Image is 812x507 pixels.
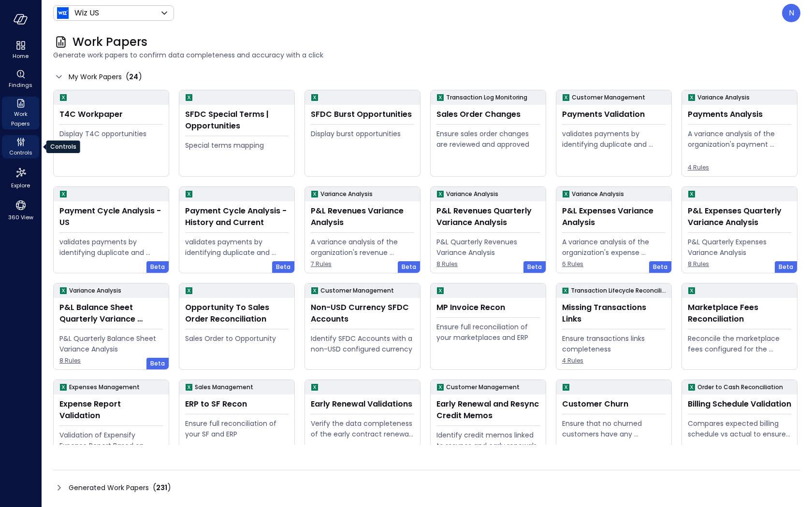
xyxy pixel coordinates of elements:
div: Marketplace Fees Reconciliation [688,302,791,325]
span: 8 Rules [436,259,540,269]
div: ( ) [153,482,171,493]
div: P&L Revenues Quarterly Variance Analysis [436,205,540,228]
div: Identify SFDC Accounts with a non-USD configured currency [311,333,414,354]
div: P&L Balance Sheet Quarterly Variance Analysis [59,302,163,325]
div: Sales Order Changes [436,109,540,120]
p: Variance Analysis [697,93,750,102]
div: Controls [2,135,39,158]
div: Billing Schedule Validation [688,398,791,410]
span: Controls [9,148,32,157]
div: Ensure that no churned customers have any remaining open invoices [562,418,666,439]
span: 7 Rules [311,259,414,269]
span: 8 Rules [688,259,791,269]
div: Controls [46,141,80,153]
div: MP Invoice Recon [436,302,540,313]
div: Verify the data completeness of the early contract renewal process [311,418,414,439]
div: Payments Analysis [688,109,791,120]
p: Sales Management [195,382,253,392]
span: 8 Rules [59,356,163,366]
p: Customer Management [320,286,394,296]
div: Ensure full reconciliation of your marketplaces and ERP [436,322,540,343]
span: Beta [653,262,667,272]
div: validates payments by identifying duplicate and erroneous entries. [185,237,289,258]
div: Display burst opportunities [311,128,414,139]
div: Sales Order to Opportunity [185,333,289,344]
div: SFDC Special Terms | Opportunities [185,109,289,132]
div: Special terms mapping [185,140,289,151]
p: Customer Management [446,382,520,392]
div: Home [2,39,39,62]
span: 4 Rules [688,163,791,172]
div: Validation of Expensify Expense Report Based on policy [59,430,163,451]
span: Beta [527,262,542,272]
div: Noy Vadai [782,4,800,22]
span: Beta [779,262,793,272]
img: Icon [57,7,69,19]
div: Early Renewal Validations [311,398,414,410]
div: Ensure full reconciliation of your SF and ERP [185,418,289,439]
span: Findings [9,80,32,90]
div: A variance analysis of the organization's revenue accounts [311,237,414,258]
p: Variance Analysis [572,189,624,199]
div: Work Papers [2,97,39,129]
span: Generate work papers to confirm data completeness and accuracy with a click [53,50,800,60]
div: Explore [2,164,39,191]
p: Variance Analysis [446,189,498,199]
div: Identify credit memos linked to resyncs and early renewals [436,430,540,451]
div: A variance analysis of the organization's payment transactions [688,128,791,150]
p: Expenses Management [69,382,140,392]
div: P&L Quarterly Revenues Variance Analysis [436,237,540,258]
div: validates payments by identifying duplicate and erroneous entries. [562,128,666,150]
div: ( ) [126,71,142,83]
div: Display T4C opportunities [59,128,163,139]
span: Beta [276,262,290,272]
p: Wiz US [74,7,99,19]
span: Beta [150,262,165,272]
div: Customer Churn [562,398,666,410]
p: Customer Management [572,93,645,102]
div: P&L Quarterly Balance Sheet Variance Analysis [59,333,163,354]
span: Beta [402,262,416,272]
span: 6 Rules [562,259,666,269]
div: P&L Expenses Variance Analysis [562,205,666,228]
span: Generated Work Papers [69,482,149,493]
div: 360 View [2,197,39,223]
span: Explore [11,181,30,190]
div: Opportunity To Sales Order Reconciliation [185,302,289,325]
span: 231 [156,483,167,493]
p: Variance Analysis [69,286,121,296]
div: Payments Validation [562,109,666,120]
div: Expense Report Validation [59,398,163,422]
span: 24 [129,72,138,82]
p: Variance Analysis [320,189,373,199]
div: P&L Expenses Quarterly Variance Analysis [688,205,791,228]
span: My Work Papers [69,71,122,82]
div: A variance analysis of the organization's expense accounts [562,237,666,258]
p: N [789,7,794,19]
div: Ensure sales order changes are reviewed and approved [436,128,540,150]
div: Early Renewal and Resync Credit Memos [436,398,540,422]
div: Compares expected billing schedule vs actual to ensure timely and compliant invoicing [688,418,791,439]
div: SFDC Burst Opportunities [311,109,414,120]
div: P&L Quarterly Expenses Variance Analysis [688,237,791,258]
div: T4C Workpaper [59,109,163,120]
span: Home [13,51,29,61]
div: ERP to SF Recon [185,398,289,410]
div: Reconcile the marketplace fees configured for the Opportunity to the actual fees being paid [688,333,791,354]
span: Work Papers [72,34,147,50]
div: P&L Revenues Variance Analysis [311,205,414,228]
div: Non-USD Currency SFDC Accounts [311,302,414,325]
p: Transaction Log Monitoring [446,93,527,102]
div: Payment Cycle Analysis - US [59,205,163,228]
div: Findings [2,68,39,91]
div: Missing Transactions Links [562,302,666,325]
span: Work Papers [6,109,35,128]
p: Transaction Lifecycle Reconciliation [571,286,667,296]
div: Ensure transactions links completeness [562,333,666,354]
div: Payment Cycle Analysis - History and Current [185,205,289,228]
span: 360 View [8,212,33,222]
div: validates payments by identifying duplicate and erroneous entries. [59,237,163,258]
p: Order to Cash Reconciliation [697,382,783,392]
span: Beta [150,359,165,368]
span: 4 Rules [562,356,666,366]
